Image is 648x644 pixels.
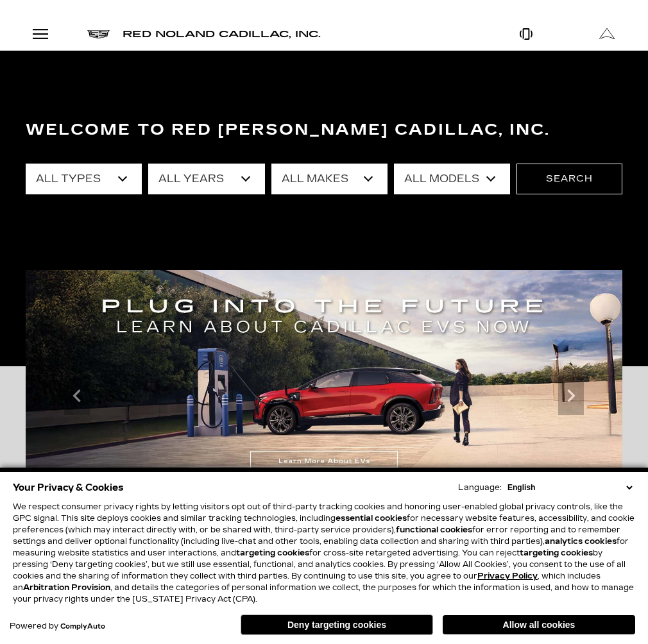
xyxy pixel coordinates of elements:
a: Open Phone Modal [486,18,567,50]
span: Your Privacy & Cookies [13,479,124,496]
a: Red Noland Cadillac, Inc. [123,29,321,39]
div: Language: [458,484,502,491]
select: Filter by type [26,164,142,194]
a: Open Get Directions Modal [567,18,648,50]
a: Cadillac logo [87,29,110,39]
div: Powered by [10,622,105,631]
select: Filter by model [394,164,510,194]
strong: targeting cookies [236,548,309,557]
strong: essential cookies [336,514,407,523]
h3: Welcome to Red [PERSON_NAME] Cadillac, Inc. [26,117,622,143]
a: Privacy Policy [477,572,538,580]
a: ComplyAuto [60,623,105,631]
button: Deny targeting cookies [241,614,433,635]
select: Filter by year [148,164,264,194]
strong: analytics cookies [545,537,617,546]
div: Next slide [558,377,584,415]
p: We respect consumer privacy rights by letting visitors opt out of third-party tracking cookies an... [13,501,635,605]
button: Search [516,164,622,194]
select: Language Select [504,482,635,493]
strong: functional cookies [396,525,472,534]
strong: Arbitration Provision [23,583,110,592]
img: ev-blog-post-banners-correctedcorrected [26,270,622,522]
button: Allow all cookies [443,615,635,634]
div: Previous slide [64,377,90,415]
img: Cadillac logo [87,30,110,38]
strong: targeting cookies [520,548,593,557]
select: Filter by make [271,164,388,194]
span: Red Noland Cadillac, Inc. [123,29,321,40]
